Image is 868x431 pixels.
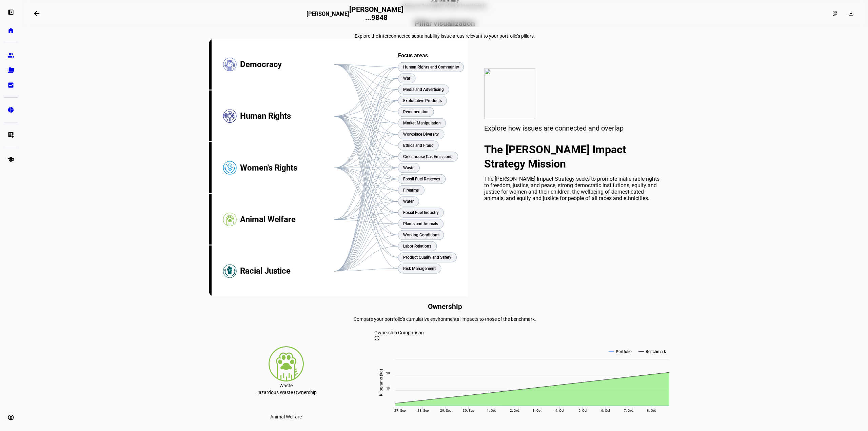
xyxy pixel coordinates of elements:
[484,68,535,119] img: values.svg
[403,143,434,148] text: Ethics and Fraud
[403,210,439,215] text: Fossil Fuel Industry
[7,156,14,163] eth-mat-symbol: school
[4,63,18,77] a: folder_copy
[240,246,334,297] div: Racial Justice
[417,409,429,412] span: 28. Sep
[403,177,440,181] text: Fossil Fuel Reserves
[279,381,293,390] div: Waste
[209,302,681,311] h2: Ownership
[403,65,459,70] text: Human Rights and Community
[403,132,439,137] text: Workplace Diversity
[4,103,18,117] a: pie_chart
[209,316,681,322] div: Compare your portfolio’s cumulative environmental impacts to those of the benchmark.
[578,409,587,412] span: 5. Oct
[403,233,439,237] text: Working Conditions
[307,11,349,21] h3: [PERSON_NAME]
[463,409,474,412] span: 30. Sep
[647,409,656,412] span: 8. Oct
[403,98,442,103] text: Exploitative Products
[394,409,406,412] span: 27. Sep
[403,87,444,92] text: Media and Advertising
[848,10,854,17] mat-icon: download
[832,11,837,16] mat-icon: dashboard_customize
[403,266,436,271] text: Risk Management
[209,33,681,39] div: Explore the interconnected sustainability issue areas relevant to your portfolio’s pillars.
[7,52,14,59] eth-mat-symbol: group
[484,176,665,201] div: The [PERSON_NAME] Impact Strategy seeks to promote inalienable rights to freedom, justice, and pe...
[616,349,632,354] text: Portfolio
[601,409,610,412] span: 6. Oct
[4,78,18,92] a: bid_landscape
[265,411,307,422] div: Animal Welfare
[440,409,452,412] span: 29. Sep
[240,142,334,194] div: Women's Rights
[374,330,673,335] div: Ownership Comparison
[386,387,391,390] text: 1K
[484,142,665,171] h2: The [PERSON_NAME] Impact Strategy Mission
[7,27,14,34] eth-mat-symbol: home
[403,165,415,170] text: Waste
[403,199,414,204] text: Water
[240,194,334,246] div: Animal Welfare
[403,255,451,260] text: Product Quality and Safety
[33,9,41,18] mat-icon: arrow_backwards
[7,131,14,138] eth-mat-symbol: list_alt_add
[403,188,419,193] text: Firearms
[484,124,665,132] div: Explore how issues are connected and overlap
[379,369,383,396] text: Kilograms (kg)
[398,52,428,59] text: Focus areas
[403,154,452,159] text: Greenhouse Gas Emissions
[646,349,666,354] text: Benchmark
[403,76,411,81] text: War
[7,82,14,89] eth-mat-symbol: bid_landscape
[349,5,403,22] h2: [PERSON_NAME] ...9848
[374,335,380,341] mat-icon: info_outline
[555,409,564,412] span: 4. Oct
[7,106,14,113] eth-mat-symbol: pie_chart
[403,244,431,249] text: Labor Relations
[403,121,441,125] text: Market Manipulation
[240,39,334,90] div: Democracy
[4,24,18,37] a: home
[487,409,496,412] span: 1. Oct
[386,371,391,375] text: 2K
[403,110,429,114] text: Remuneration
[533,409,541,412] span: 3. Oct
[403,221,438,226] text: Plants and Animals
[7,9,14,16] eth-mat-symbol: left_panel_open
[4,48,18,62] a: group
[624,409,633,412] span: 7. Oct
[240,91,334,142] div: Human Rights
[7,67,14,74] eth-mat-symbol: folder_copy
[269,346,304,381] img: animalWelfare.colored.svg
[255,390,317,395] div: Hazardous Waste Ownership
[7,414,14,421] eth-mat-symbol: account_circle
[510,409,519,412] span: 2. Oct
